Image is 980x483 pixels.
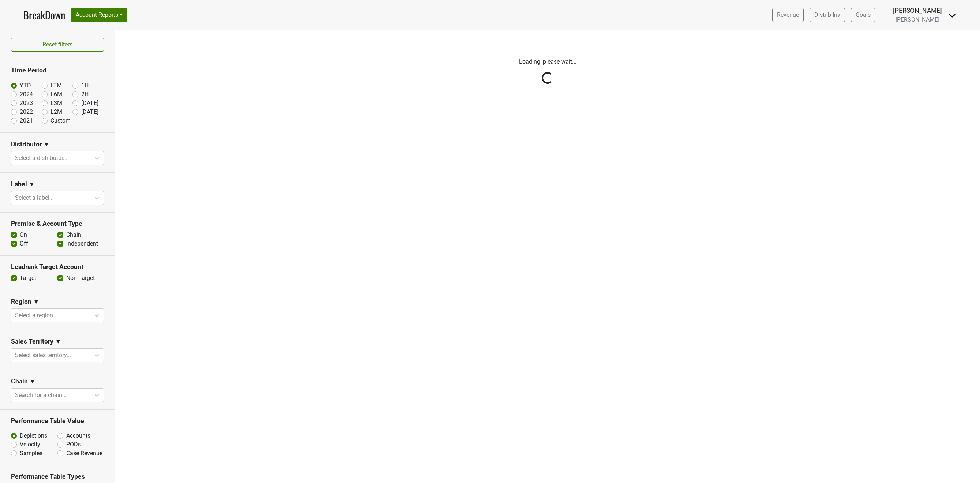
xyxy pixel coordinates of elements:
[893,6,942,15] div: [PERSON_NAME]
[948,11,957,20] img: Dropdown Menu
[71,8,127,22] button: Account Reports
[810,8,845,22] a: Distrib Inv
[772,8,804,22] a: Revenue
[23,7,65,23] a: BreakDown
[851,8,875,22] a: Goals
[895,16,939,23] span: [PERSON_NAME]
[345,57,751,66] p: Loading, please wait...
